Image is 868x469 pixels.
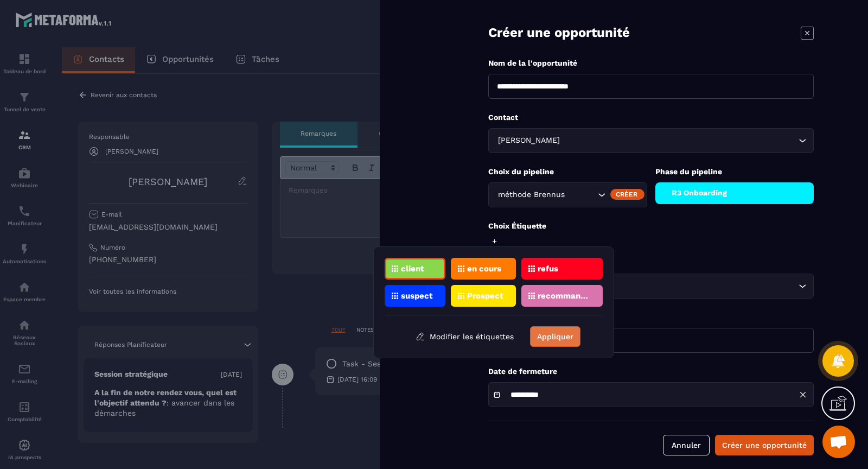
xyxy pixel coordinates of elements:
[488,366,814,377] p: Date de fermeture
[401,265,424,272] p: client
[610,189,644,200] div: Créer
[488,258,814,268] p: Produit
[562,135,796,147] input: Search for option
[663,435,710,455] button: Annuler
[655,167,814,177] p: Phase du pipeline
[488,182,647,207] div: Search for option
[822,426,855,458] a: Ouvrir le chat
[715,435,814,455] button: Créer une opportunité
[495,189,567,201] span: méthode Brennus
[488,24,630,42] p: Créer une opportunité
[488,167,647,177] p: Choix du pipeline
[488,58,814,68] p: Nom de la l'opportunité
[530,326,580,347] button: Appliquer
[407,327,522,346] button: Modifier les étiquettes
[538,265,558,272] p: refus
[401,292,433,300] p: suspect
[495,280,796,292] input: Search for option
[467,265,501,272] p: en cours
[488,112,814,123] p: Contact
[495,135,562,147] span: [PERSON_NAME]
[488,221,814,231] p: Choix Étiquette
[488,312,814,322] p: Montant
[488,274,814,299] div: Search for option
[567,189,595,201] input: Search for option
[538,292,590,300] p: recommandation
[467,292,503,300] p: Prospect
[488,128,814,153] div: Search for option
